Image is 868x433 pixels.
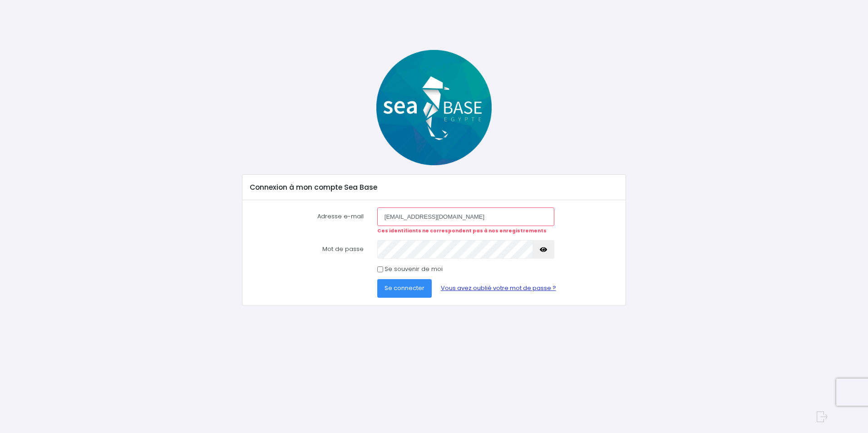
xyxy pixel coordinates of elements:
strong: Ces identifiants ne correspondent pas à nos enregistrements [377,227,547,234]
label: Se souvenir de moi [385,265,443,274]
label: Adresse e-mail [243,207,370,234]
label: Mot de passe [243,240,370,258]
span: Se connecter [385,284,424,292]
div: Connexion à mon compte Sea Base [242,175,625,200]
a: Vous avez oublié votre mot de passe ? [434,279,563,297]
button: Se connecter [377,279,432,297]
